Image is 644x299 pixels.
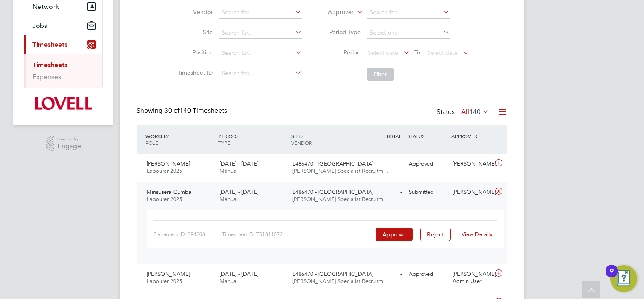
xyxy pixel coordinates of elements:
[147,167,182,174] span: Labourer 2025
[147,160,190,167] span: [PERSON_NAME]
[437,106,491,118] div: Status
[46,136,81,152] a: Powered byEngage
[323,49,361,56] label: Period
[362,185,405,199] div: -
[368,49,398,57] span: Select date
[167,133,169,139] span: /
[24,97,103,110] a: Go to home page
[386,133,401,139] span: TOTAL
[405,128,449,144] div: STATUS
[34,97,92,110] img: lovell-logo-retina.png
[292,160,373,167] span: L486470 - [GEOGRAPHIC_DATA]
[220,270,258,277] span: [DATE] - [DATE]
[219,68,302,79] input: Search for...
[153,228,222,241] div: Placement ID: 294308
[32,3,59,11] span: Network
[175,49,213,56] label: Position
[24,16,102,35] button: Jobs
[292,188,373,196] span: L486470 - [GEOGRAPHIC_DATA]
[216,128,289,150] div: PERIOD
[292,167,389,174] span: [PERSON_NAME] Specialist Recruitm…
[610,271,614,282] div: 9
[219,7,302,19] input: Search for...
[222,228,373,241] div: Timesheet ID: TS1811072
[219,47,302,59] input: Search for...
[24,54,102,88] div: Timesheets
[164,106,227,115] span: 140 Timesheets
[367,68,394,81] button: Filter
[292,270,373,277] span: L486470 - [GEOGRAPHIC_DATA]
[301,133,303,139] span: /
[462,231,492,238] a: View Details
[236,133,238,139] span: /
[220,188,258,196] span: [DATE] - [DATE]
[461,108,489,116] label: All
[147,270,190,277] span: [PERSON_NAME]
[175,28,213,36] label: Site
[32,41,67,49] span: Timesheets
[175,8,213,16] label: Vendor
[449,185,493,199] div: [PERSON_NAME]
[32,61,67,69] a: Timesheets
[292,277,389,285] span: [PERSON_NAME] Specialist Recruitm…
[610,265,637,292] button: Open Resource Center, 9 new notifications
[362,267,405,281] div: -
[367,27,450,39] input: Select one
[420,228,451,241] button: Reject
[218,139,230,146] span: TYPE
[376,228,413,241] button: Approve
[164,106,180,115] span: 30 of
[291,139,312,146] span: VENDOR
[405,267,449,281] div: Approved
[449,128,493,144] div: APPROVER
[175,69,213,76] label: Timesheet ID
[412,47,423,58] span: To
[147,277,182,285] span: Labourer 2025
[323,28,361,36] label: Period Type
[219,27,302,39] input: Search for...
[316,8,354,16] label: Approver
[32,73,61,81] a: Expenses
[220,167,238,174] span: Manual
[289,128,362,150] div: SITE
[220,277,238,285] span: Manual
[362,157,405,171] div: -
[405,185,449,199] div: Submitted
[143,128,216,150] div: WORKER
[427,49,458,57] span: Select date
[449,267,493,288] div: [PERSON_NAME] Admin User
[292,196,389,203] span: [PERSON_NAME] Specialist Recruitm…
[32,22,47,30] span: Jobs
[147,188,191,196] span: Minsusera Gumba
[57,143,81,150] span: Engage
[147,196,182,203] span: Labourer 2025
[367,7,450,19] input: Search for...
[24,35,102,54] button: Timesheets
[220,160,258,167] span: [DATE] - [DATE]
[137,106,229,115] div: Showing
[405,157,449,171] div: Approved
[145,139,158,146] span: ROLE
[57,136,81,143] span: Powered by
[469,108,480,116] span: 140
[449,157,493,171] div: [PERSON_NAME]
[220,196,238,203] span: Manual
